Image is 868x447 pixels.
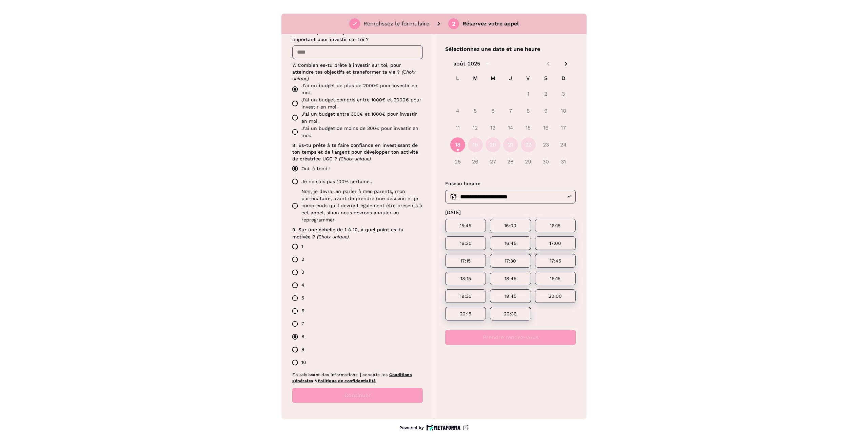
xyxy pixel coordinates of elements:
[543,276,568,281] p: 19:15
[452,72,464,85] span: L
[522,72,534,85] span: V
[498,311,522,316] p: 20:30
[503,137,518,152] button: 21 août 2025
[289,82,423,96] label: J'ai un budget de plus de 2000€ pour investir en moi.
[292,227,405,239] span: 9. Sur une échelle de 1 à 10, à quel point es-tu motivée ?
[289,125,423,139] label: J'ai un budget de moins de 300€ pour investir en moi.
[565,192,573,200] button: Open
[543,223,568,228] p: 16:15
[453,293,478,299] p: 19:30
[289,292,423,305] label: 5
[468,137,483,152] button: 19 août 2025
[292,62,403,75] span: 7. Combien es-tu prête à investir sur toi, pour atteindre tes objectifs et transformer ta vie ?
[289,162,423,175] label: Oui, à fond !
[289,175,423,188] label: Je ne suis pas 100% certaine...
[445,209,576,216] p: [DATE]
[462,20,519,28] p: Réservez votre appel
[486,137,500,152] button: 20 août 2025
[543,293,568,299] p: 20:00
[452,21,456,27] div: 2
[289,111,423,125] label: J'ai un budget entre 300€ et 1000€ pour investir en moi.
[498,223,522,228] p: 16:00
[468,60,480,68] div: 2025
[445,180,576,187] p: Fuseau horaire
[450,137,465,152] button: 18 août 2025
[289,266,423,279] label: 3
[315,378,318,383] span: &
[292,372,423,384] p: En saisissant des informations, j'accepte les
[292,69,417,81] span: (Choix unique)
[453,276,478,281] p: 18:15
[498,293,522,299] p: 19:45
[289,253,423,266] label: 2
[445,45,576,53] p: Sélectionnez une date et une heure
[289,356,423,369] label: 10
[453,240,478,246] p: 16:30
[498,258,522,264] p: 17:30
[339,156,371,161] span: (Choix unique)
[560,58,572,70] button: Next month
[487,72,499,85] span: M
[289,279,423,292] label: 4
[289,343,423,356] label: 9
[505,72,517,85] span: J
[289,240,423,253] label: 1
[557,72,570,85] span: D
[289,317,423,330] label: 7
[292,30,416,42] span: 6. Est-ce que ton projet de créatrice UGC est assez important pour investir sur toi ?
[543,258,568,264] p: 17:45
[482,58,494,70] button: calendar view is open, switch to year view
[469,72,481,85] span: M
[399,425,469,431] a: Powered by
[289,305,423,317] label: 6
[453,60,466,68] div: août
[543,240,568,246] p: 17:00
[540,72,552,85] span: S
[498,276,522,281] p: 18:45
[453,223,478,228] p: 15:45
[292,142,420,161] span: 8. Es-tu prête à te faire confiance en investissant de ton temps et de l'argent pour développer t...
[292,372,412,383] a: Conditions générales
[453,311,478,316] p: 20:15
[318,378,376,383] a: Politique de confidentialité
[521,137,536,152] button: 22 août 2025
[453,258,478,264] p: 17:15
[289,188,423,223] label: Non, je devrai en parler à mes parents, mon partenataire, avant de prendre une décision et je com...
[399,425,424,430] p: Powered by
[289,96,423,111] label: J'ai un budget compris entre 1000€ et 2000€ pour investir en moi.
[317,234,349,239] span: (Choix unique)
[289,330,423,343] label: 8
[363,20,429,28] p: Remplissez le formulaire
[498,240,522,246] p: 16:45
